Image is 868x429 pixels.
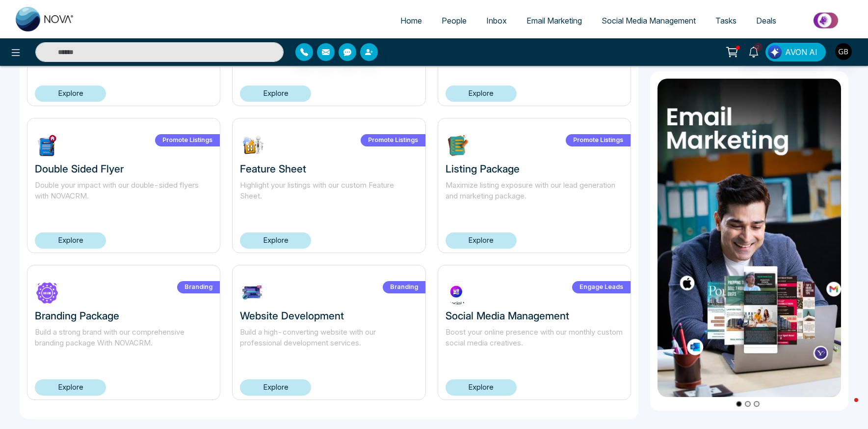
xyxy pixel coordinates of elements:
[446,327,623,360] p: Boost your online presence with our monthly custom social media creatives.
[35,133,59,158] img: ZHOM21730738815.jpg
[446,163,623,175] h3: Listing Package
[240,310,418,322] h3: Website Development
[35,379,106,396] a: Explore
[754,401,760,407] button: Go to slide 3
[177,281,220,293] label: Branding
[446,86,517,102] a: Explore
[432,11,476,30] a: People
[35,232,106,249] a: Explore
[768,45,782,59] img: Lead Flow
[240,232,311,249] a: Explore
[592,11,706,30] a: Social Media Management
[742,43,765,60] a: 2
[754,43,763,52] span: 2
[736,401,742,407] button: Go to slide 1
[835,43,852,60] img: User Avatar
[715,16,736,26] span: Tasks
[446,232,517,249] a: Explore
[35,280,59,305] img: 2AD8I1730320587.jpg
[706,11,746,30] a: Tasks
[35,180,212,213] p: Double your impact with our double-sided flyers with NOVACRM.
[400,16,422,26] span: Home
[361,134,425,146] label: Promote Listings
[35,86,106,102] a: Explore
[791,9,862,31] img: Market-place.gif
[602,16,696,26] span: Social Media Management
[442,16,467,26] span: People
[785,46,817,58] span: AVON AI
[476,11,517,30] a: Inbox
[391,11,432,30] a: Home
[240,379,311,396] a: Explore
[835,396,858,419] iframe: Intercom live chat
[35,163,212,175] h3: Double Sided Flyer
[765,43,826,61] button: AVON AI
[240,86,311,102] a: Explore
[16,7,75,31] img: Nova CRM Logo
[240,327,418,360] p: Build a high-converting website with our professional development services.
[446,280,470,305] img: xBhNT1730301685.jpg
[240,133,264,158] img: D2hWS1730737368.jpg
[517,11,592,30] a: Email Marketing
[658,79,841,397] img: item1.png
[756,16,776,26] span: Deals
[746,11,786,30] a: Deals
[745,401,751,407] button: Go to slide 2
[446,133,470,158] img: 2AeAQ1730737045.jpg
[35,327,212,360] p: Build a strong brand with our comprehensive branding package With NOVACRM.
[35,310,212,322] h3: Branding Package
[446,180,623,213] p: Maximize listing exposure with our lead generation and marketing package.
[446,379,517,396] a: Explore
[572,281,631,293] label: Engage Leads
[526,16,582,26] span: Email Marketing
[240,280,264,305] img: SW3NV1730301756.jpg
[383,281,425,293] label: Branding
[240,180,418,213] p: Highlight your listings with our custom Feature Sheet.
[155,134,220,146] label: Promote Listings
[486,16,507,26] span: Inbox
[446,310,623,322] h3: Social Media Management
[240,163,418,175] h3: Feature Sheet
[566,134,631,146] label: Promote Listings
